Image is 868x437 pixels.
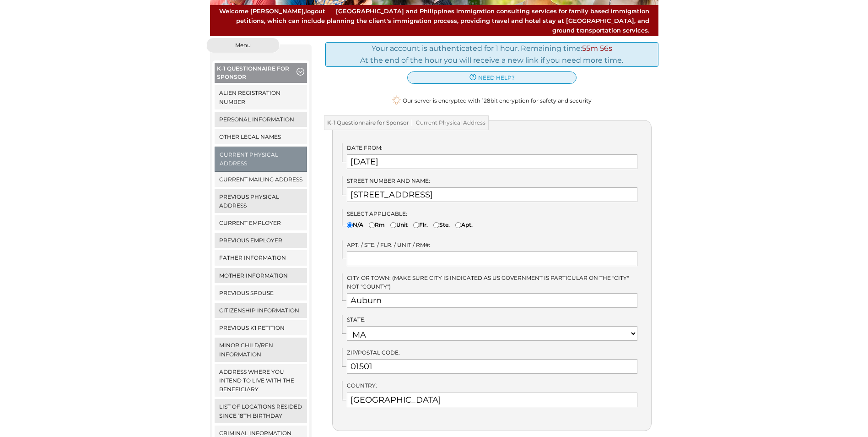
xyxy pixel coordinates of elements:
span: Select Applicable: [347,210,407,217]
span: Apt. / Ste. / Flr. / Unit / Rm#: [347,241,430,248]
label: Apt. [455,220,473,229]
span: City or Town: (Make sure city is indicated as US Government is particular on the "city" not "coun... [347,274,629,290]
a: Address where you intend to live with the beneficiary [215,364,307,397]
a: Previous Spouse [215,285,307,300]
span: Date from: [347,144,383,151]
div: Your account is authenticated for 1 hour. Remaining time: At the end of the hour you will receive... [325,42,658,66]
a: need help? [407,71,577,84]
a: Current Physical Address [215,147,307,171]
button: K-1 Questionnaire for Sponsor [215,63,307,85]
span: 55m 56s [582,44,612,53]
span: Street Number and Name: [347,177,430,184]
a: Previous K1 Petition [215,320,307,335]
span: State: [347,316,366,323]
span: Current Physical Address [409,120,485,126]
button: Menu [206,38,280,53]
a: Mother Information [215,268,307,283]
label: N/A [347,220,363,229]
a: Current Mailing Address [215,172,307,187]
a: List of locations resided since 18th birthday [215,399,307,423]
input: Flr. [413,222,419,228]
input: N/A [347,222,353,228]
a: Minor Child/ren Information [215,338,307,361]
a: Previous Employer [215,233,307,248]
span: Zip/Postal Code: [347,349,400,356]
span: Our server is encrypted with 128bit encryption for safety and security [403,96,592,105]
a: Previous Physical Address [215,189,307,213]
label: Ste. [433,220,450,229]
a: logout [305,7,325,15]
span: need help? [478,73,515,82]
a: Father Information [215,250,307,265]
span: Welcome [PERSON_NAME], [219,6,325,16]
span: Country: [347,382,377,389]
h3: K-1 Questionnaire for Sponsor [324,115,489,130]
label: Unit [390,220,408,229]
span: [GEOGRAPHIC_DATA] and Philippines immigration consulting services for family based immigration pe... [219,6,649,35]
a: Current Employer [215,215,307,230]
input: Unit [390,222,396,228]
label: Flr. [413,220,428,229]
input: Rm [369,222,375,228]
a: Other Legal Names [215,129,307,144]
a: Personal Information [215,112,307,127]
a: Citizenship Information [215,303,307,318]
a: Alien Registration Number [215,85,307,109]
label: Rm [369,220,385,229]
input: Apt. [455,222,461,228]
span: Menu [235,43,251,48]
input: Ste. [433,222,439,228]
